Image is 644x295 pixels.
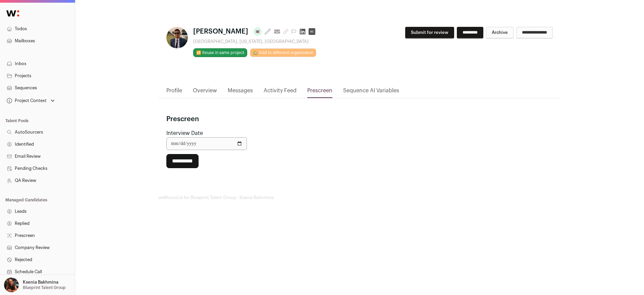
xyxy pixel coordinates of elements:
[343,87,399,98] a: Sequence AI Variables
[166,114,199,124] h3: Prescreen
[166,131,203,136] label: Interview Date
[23,285,66,290] p: Blueprint Talent Group
[486,27,514,39] button: Archive
[158,195,561,200] footer: wellfound:ai for Blueprint Talent Group - Ksenia Bakhmina
[193,87,217,98] a: Overview
[4,278,19,292] img: 13968079-medium_jpg
[5,98,47,103] div: Project Context
[228,87,253,98] a: Messages
[3,7,23,20] img: Wellfound
[193,27,248,36] span: [PERSON_NAME]
[5,96,56,105] button: Open dropdown
[405,27,454,39] button: Submit for review
[264,87,297,98] a: Activity Feed
[23,280,58,285] p: Ksenia Bakhmina
[307,87,332,98] a: Prescreen
[166,87,182,98] a: Profile
[193,39,318,44] div: [GEOGRAPHIC_DATA], [US_STATE], [GEOGRAPHIC_DATA]
[166,27,188,48] img: a424fd747849e527c4e1fbda3ad8eab1dda8ce0ce9c44f84abf0ffe924860a95.jpg
[193,48,247,57] button: 🔂 Reuse in same project
[3,278,67,292] button: Open dropdown
[250,48,316,57] a: 🏡 Add to different organization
